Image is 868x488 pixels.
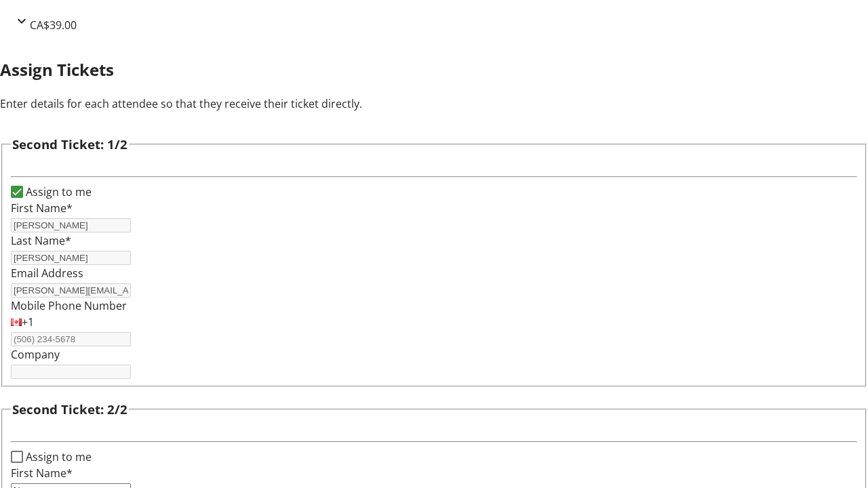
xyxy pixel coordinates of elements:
[11,266,83,281] label: Email Address
[23,184,92,200] label: Assign to me
[11,233,71,248] label: Last Name*
[11,466,73,481] label: First Name*
[11,201,73,216] label: First Name*
[11,298,127,313] label: Mobile Phone Number
[12,135,127,154] h3: Second Ticket: 1/2
[11,347,60,362] label: Company
[12,400,127,419] h3: Second Ticket: 2/2
[11,332,131,346] input: (506) 234-5678
[23,449,92,465] label: Assign to me
[30,18,77,33] span: CA$39.00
